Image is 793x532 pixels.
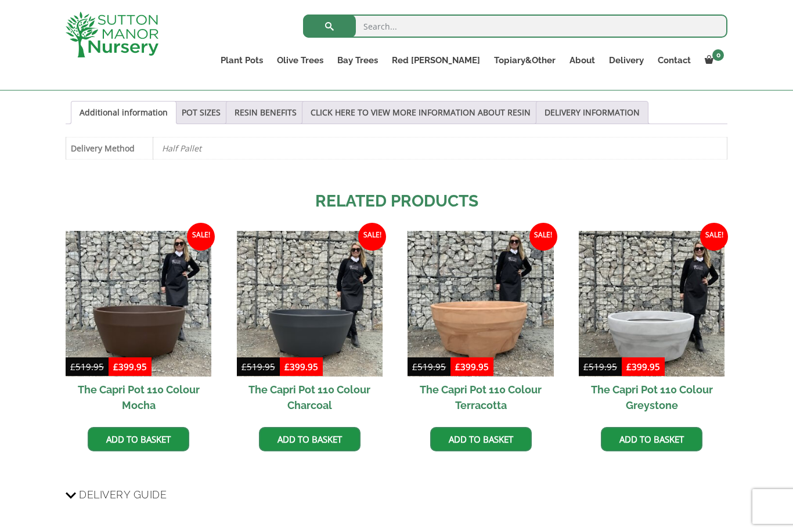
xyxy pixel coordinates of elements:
th: Delivery Method [66,137,153,160]
span: £ [412,361,417,372]
h2: The Capri Pot 110 Colour Mocha [66,377,211,418]
a: Olive Trees [270,52,330,68]
bdi: 399.95 [455,361,489,372]
span: £ [70,361,75,372]
span: Sale! [700,223,728,251]
a: Add to basket: “The Capri Pot 110 Colour Mocha” [88,427,189,451]
a: Sale! The Capri Pot 110 Colour Charcoal [237,231,383,418]
a: RESIN BENEFITS [235,102,297,124]
img: logo [66,12,158,57]
img: The Capri Pot 110 Colour Mocha [66,231,211,377]
span: Sale! [358,223,386,251]
a: Add to basket: “The Capri Pot 110 Colour Greystone” [601,427,702,451]
span: Sale! [187,223,215,251]
a: Bay Trees [330,52,385,68]
bdi: 519.95 [241,361,275,372]
a: Add to basket: “The Capri Pot 110 Colour Terracotta” [430,427,532,451]
span: 0 [712,49,724,61]
a: Delivery [602,52,651,68]
h2: The Capri Pot 110 Colour Greystone [579,377,724,418]
span: £ [583,361,589,372]
a: Contact [651,52,698,68]
a: DELIVERY INFORMATION [545,102,640,124]
span: £ [626,361,632,372]
span: £ [113,361,118,372]
bdi: 519.95 [70,361,104,372]
span: £ [455,361,460,372]
a: CLICK HERE TO VIEW MORE INFORMATION ABOUT RESIN [311,102,531,124]
a: POT SIZES [182,102,221,124]
a: Plant Pots [214,52,270,68]
img: The Capri Pot 110 Colour Charcoal [237,231,383,377]
bdi: 399.95 [626,361,660,372]
a: Sale! The Capri Pot 110 Colour Mocha [66,231,211,418]
input: Search... [303,15,727,38]
a: Topiary&Other [487,52,563,68]
img: The Capri Pot 110 Colour Terracotta [408,231,553,377]
img: The Capri Pot 110 Colour Greystone [579,231,724,377]
p: Half Pallet [162,137,718,159]
h2: The Capri Pot 110 Colour Charcoal [237,377,383,418]
a: About [563,52,602,68]
a: Sale! The Capri Pot 110 Colour Terracotta [408,231,553,418]
a: Additional information [80,102,168,124]
span: Sale! [529,223,557,251]
a: Red [PERSON_NAME] [385,52,487,68]
table: Product Details [66,137,727,160]
a: Sale! The Capri Pot 110 Colour Greystone [579,231,724,418]
h2: The Capri Pot 110 Colour Terracotta [408,377,553,418]
bdi: 519.95 [583,361,617,372]
h2: Related products [66,189,727,213]
bdi: 399.95 [284,361,318,372]
span: £ [284,361,290,372]
a: 0 [698,52,727,68]
span: £ [241,361,247,372]
bdi: 399.95 [113,361,147,372]
bdi: 519.95 [412,361,446,372]
span: Delivery Guide [79,484,167,505]
a: Add to basket: “The Capri Pot 110 Colour Charcoal” [259,427,361,451]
